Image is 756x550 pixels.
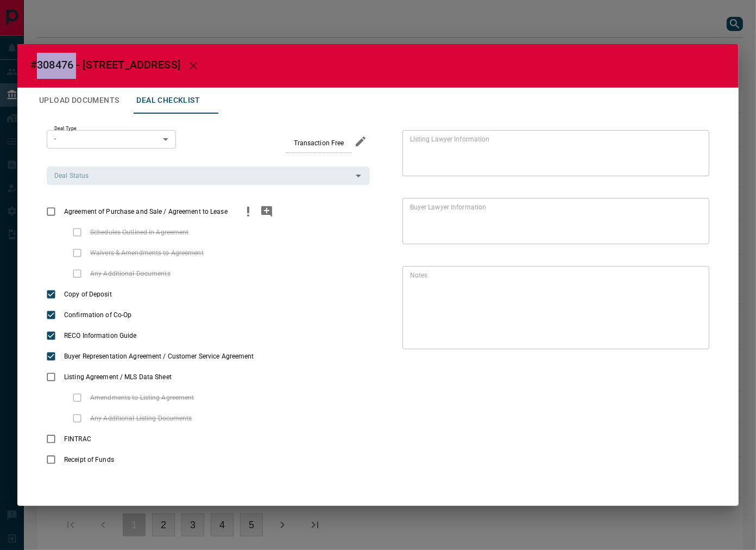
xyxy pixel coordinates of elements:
div: - [47,130,176,149]
textarea: text field [410,270,697,344]
textarea: text field [410,134,697,171]
span: Copy of Deposit [61,289,115,299]
span: #308476 - [STREET_ADDRESS] [30,58,180,71]
span: Any Additional Documents [87,269,173,279]
button: Open [351,168,366,183]
span: Listing Agreement / MLS Data Sheet [61,372,174,382]
span: Amendments to Listing Agreement [87,393,197,403]
span: Schedules Outlined in Agreement [87,227,192,237]
span: Receipt of Funds [61,455,117,465]
label: Deal Type [54,125,77,132]
button: Deal Checklist [128,88,209,114]
span: RECO Information Guide [61,331,139,341]
textarea: text field [410,202,697,239]
span: FINTRAC [61,434,94,444]
button: edit [351,132,370,151]
button: priority [239,201,257,222]
span: Any Additional Listing Documents [87,413,195,423]
span: Agreement of Purchase and Sale / Agreement to Lease [61,207,230,217]
span: Buyer Representation Agreement / Customer Service Agreement [61,351,257,361]
span: Confirmation of Co-Op [61,310,134,320]
span: Waivers & Amendments to Agreement [87,248,206,258]
button: add note [257,201,276,222]
button: Upload Documents [30,88,128,114]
